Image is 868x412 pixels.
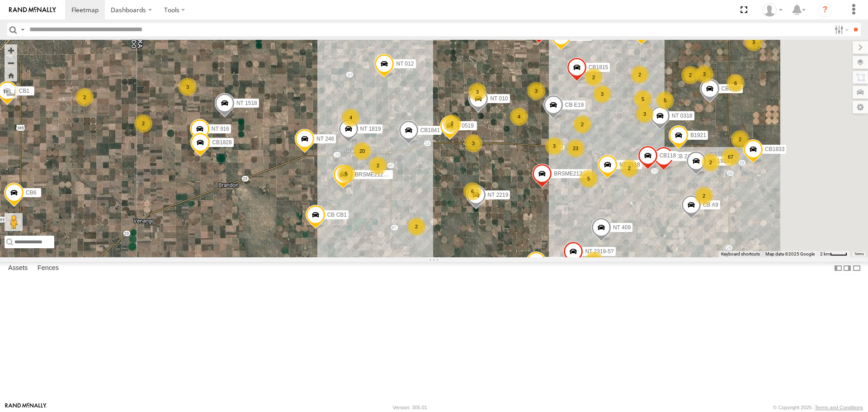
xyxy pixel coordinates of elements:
[613,225,631,231] span: NT 409
[634,90,652,108] div: 5
[765,147,784,153] span: CB1833
[573,115,591,133] div: 2
[9,7,56,13] img: rand-logo.svg
[5,213,23,231] button: Drag Pegman onto the map to open Street View
[33,262,63,275] label: Fences
[831,23,850,36] label: Search Filter Options
[360,126,381,132] span: NT 1819
[212,126,229,133] span: NT 916
[464,134,482,152] div: 3
[585,251,603,270] div: 5
[342,109,360,127] div: 4
[695,187,713,205] div: 2
[681,66,699,84] div: 2
[703,202,718,208] span: CB A9
[765,251,815,256] span: Map data ©2025 Google
[852,262,861,275] label: Hide Summary Table
[702,153,720,171] div: 2
[620,159,638,177] div: 2
[565,102,584,108] span: CB E19
[773,405,863,410] div: © Copyright 2025 -
[731,130,749,148] div: 2
[854,252,864,256] a: Terms
[407,218,425,236] div: 2
[327,212,347,218] span: CB CB1
[566,139,585,157] div: 23
[853,101,868,114] label: Map Settings
[631,66,649,84] div: 2
[722,85,741,92] span: CB1826
[745,33,763,51] div: 3
[656,91,674,109] div: 5
[834,262,843,275] label: Dock Summary Table to the Left
[843,262,852,275] label: Dock Summary Table to the Right
[545,137,563,155] div: 3
[396,61,414,67] span: NT 012
[19,23,26,36] label: Search Query
[554,171,615,177] span: BRSME21213419025722
[462,123,474,129] span: 0519
[672,113,693,119] span: NT 0318
[722,148,740,166] div: 67
[5,69,17,81] button: Zoom Home
[721,251,760,257] button: Keyboard shortcuts
[820,251,830,256] span: 2 km
[19,88,29,94] span: CB1
[353,142,371,160] div: 20
[585,68,603,86] div: 2
[660,153,676,159] span: CB118
[369,156,387,175] div: 2
[589,64,608,71] span: CB1815
[212,140,231,146] span: CB1828
[393,405,427,410] div: Version: 305.01
[316,136,334,142] span: NT 246
[179,78,197,96] div: 3
[5,403,47,412] a: Visit our Website
[815,405,863,410] a: Terms and Conditions
[355,172,416,178] span: BRSME21213419025721
[675,154,697,160] span: CB 2114
[759,3,786,17] div: Cary Cook
[134,114,152,133] div: 2
[5,86,17,99] label: Measure
[695,65,713,83] div: 3
[463,182,481,200] div: 6
[5,57,17,69] button: Zoom out
[527,82,545,100] div: 3
[75,88,94,106] div: 2
[585,249,613,255] span: NT 2319-5?
[690,132,706,138] span: B1921
[636,105,654,123] div: 3
[337,165,355,183] div: 5
[488,192,509,198] span: NT 2219
[420,127,440,133] span: CB1841
[26,189,36,196] span: CB6
[817,251,850,257] button: Map Scale: 2 km per 34 pixels
[4,262,32,275] label: Assets
[818,3,832,17] i: ?
[619,161,640,168] span: NT 0118
[5,44,17,57] button: Zoom in
[490,95,508,102] span: NT 010
[726,74,745,92] div: 6
[468,83,486,101] div: 3
[443,114,461,133] div: 2
[580,170,598,188] div: 5
[236,100,257,106] span: NT 1518
[510,108,528,126] div: 4
[593,85,611,103] div: 3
